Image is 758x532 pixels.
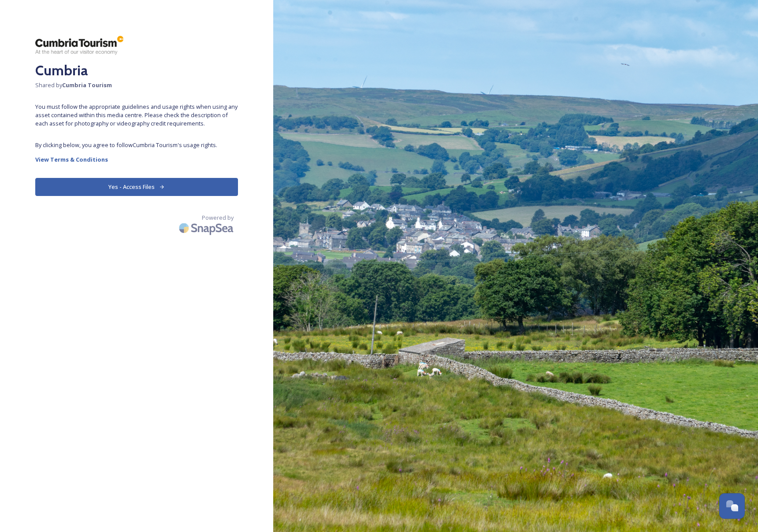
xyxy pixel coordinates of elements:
button: Yes - Access Files [35,178,238,196]
h2: Cumbria [35,60,238,81]
span: By clicking below, you agree to follow Cumbria Tourism 's usage rights. [35,141,238,149]
button: Open Chat [719,493,745,519]
a: View Terms & Conditions [35,154,238,165]
img: ct_logo.png [35,35,123,55]
span: You must follow the appropriate guidelines and usage rights when using any asset contained within... [35,103,238,128]
span: Shared by [35,81,238,89]
span: Powered by [202,214,234,222]
strong: View Terms & Conditions [35,155,108,163]
img: SnapSea Logo [176,218,238,238]
strong: Cumbria Tourism [62,81,112,89]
